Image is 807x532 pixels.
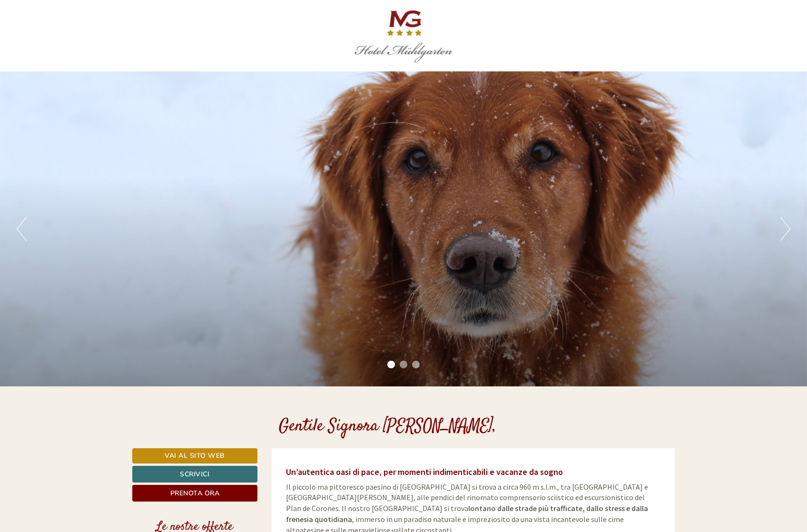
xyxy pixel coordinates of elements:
[132,466,257,483] a: Scrivici
[132,448,257,463] a: Vai al sito web
[132,485,257,502] a: Prenota ora
[780,217,790,241] button: Next
[17,217,27,241] button: Previous
[286,466,563,477] span: Un’autentica oasi di pace, per momenti indimenticabili e vacanze da sogno
[279,417,496,436] h1: Gentile Signora [PERSON_NAME],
